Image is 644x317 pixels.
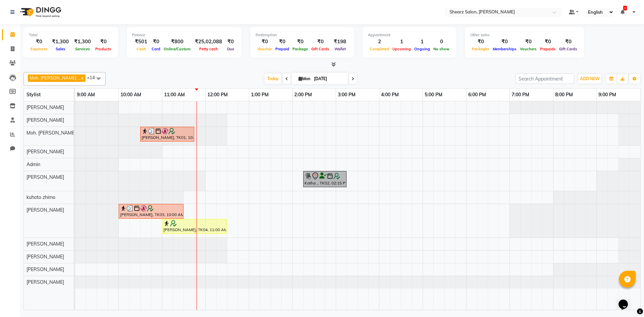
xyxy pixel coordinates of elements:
[132,38,150,46] div: ₹501
[467,90,488,100] a: 6:00 PM
[368,47,391,51] span: Completed
[336,90,357,100] a: 3:00 PM
[17,3,63,21] img: logo
[94,47,113,51] span: Products
[333,47,347,51] span: Wallet
[368,32,451,38] div: Appointment
[368,38,391,46] div: 2
[26,149,64,155] span: [PERSON_NAME]
[163,220,226,233] div: [PERSON_NAME], TK04, 11:00 AM-12:30 PM, Touch-up 2 inch - Majirel
[94,38,113,46] div: ₹0
[491,38,518,46] div: ₹0
[623,6,627,10] span: 3
[26,92,41,98] span: Stylist
[432,47,451,51] span: No show
[26,194,55,200] span: kuhoto zhimo
[557,47,579,51] span: Gift Cards
[132,32,236,38] div: Finance
[621,9,625,15] a: 3
[26,254,64,260] span: [PERSON_NAME]
[274,47,291,51] span: Prepaid
[54,47,67,51] span: Sales
[192,38,225,46] div: ₹25,02,088
[413,47,432,51] span: Ongoing
[26,279,64,285] span: [PERSON_NAME]
[292,90,314,100] a: 2:00 PM
[538,38,557,46] div: ₹0
[29,47,49,51] span: Expenses
[510,90,531,100] a: 7:00 PM
[516,73,574,84] input: Search Appointment
[578,74,601,84] button: ADD NEW
[49,38,71,46] div: ₹1,300
[597,90,618,100] a: 9:00 PM
[26,161,40,167] span: Admin
[26,117,64,123] span: [PERSON_NAME]
[80,75,84,81] a: x
[310,47,331,51] span: Gift Cards
[206,90,229,100] a: 12:00 PM
[150,47,162,51] span: Card
[391,47,413,51] span: Upcoming
[75,90,97,100] a: 9:00 AM
[119,90,143,100] a: 10:00 AM
[87,75,100,80] span: +14
[391,38,413,46] div: 1
[304,172,346,186] div: Katha ., TK02, 02:15 PM-03:15 PM, Cirepil Roll On Wax
[518,38,538,46] div: ₹0
[423,90,444,100] a: 5:00 PM
[580,76,600,81] span: ADD NEW
[135,47,148,51] span: Cash
[256,32,349,38] div: Redemption
[198,47,220,51] span: Petty cash
[225,47,236,51] span: Due
[162,90,186,100] a: 11:00 AM
[26,104,64,110] span: [PERSON_NAME]
[26,130,80,136] span: Moh. [PERSON_NAME] ...
[432,38,451,46] div: 0
[310,38,331,46] div: ₹0
[291,47,310,51] span: Package
[274,38,291,46] div: ₹0
[538,47,557,51] span: Prepaids
[491,47,518,51] span: Memberships
[265,73,281,84] span: Today
[518,47,538,51] span: Vouchers
[119,205,183,218] div: [PERSON_NAME], TK03, 10:00 AM-11:30 AM, Men hair cut,[PERSON_NAME] crafting,Addtional K wash - [D...
[73,47,92,51] span: Services
[26,266,64,272] span: [PERSON_NAME]
[29,32,113,38] div: Total
[616,290,637,310] iframe: chat widget
[256,47,274,51] span: Voucher
[557,38,579,46] div: ₹0
[379,90,400,100] a: 4:00 PM
[30,75,80,81] span: Moh. [PERSON_NAME] ...
[71,38,94,46] div: ₹1,300
[26,207,64,213] span: [PERSON_NAME]
[297,76,312,81] span: Mon
[29,38,49,46] div: ₹0
[141,128,194,141] div: [PERSON_NAME], TK01, 10:30 AM-11:45 AM, [PERSON_NAME] color,Sr. [PERSON_NAME] crafting
[470,47,491,51] span: Packages
[291,38,310,46] div: ₹0
[26,241,64,247] span: [PERSON_NAME]
[150,38,162,46] div: ₹0
[553,90,575,100] a: 8:00 PM
[162,38,192,46] div: ₹800
[249,90,270,100] a: 1:00 PM
[470,32,579,38] div: Other sales
[225,38,236,46] div: ₹0
[26,174,64,180] span: [PERSON_NAME]
[331,38,349,46] div: ₹198
[162,47,192,51] span: Online/Custom
[312,74,345,84] input: 2025-09-01
[470,38,491,46] div: ₹0
[256,38,274,46] div: ₹0
[413,38,432,46] div: 1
